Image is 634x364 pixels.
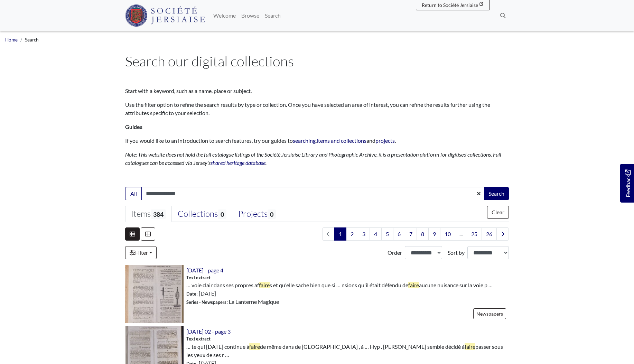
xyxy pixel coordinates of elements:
nav: pagination [319,227,509,241]
a: Goto page 4 [370,227,382,241]
a: Goto page 9 [428,227,440,241]
span: Return to Société Jersiaise [422,2,478,8]
a: Goto page 26 [482,227,497,241]
span: faire [259,282,270,288]
span: 0 [268,209,276,219]
span: Date [186,291,196,297]
a: searching [293,137,316,144]
a: Would you like to provide feedback? [620,164,634,203]
a: [DATE] - page 4 [186,267,223,273]
a: [DATE] 02 - page 3 [186,328,231,335]
a: Goto page 2 [346,227,358,241]
span: 0 [218,209,226,219]
p: Use the filter option to refine the search results by type or collection. Once you have selected ... [125,101,509,117]
span: : La Lanterne Magique [186,298,279,306]
span: Text extract [186,274,211,281]
a: Home [5,37,18,43]
div: Projects [238,209,276,219]
span: Text extract [186,336,211,342]
span: … voie clair dans ses propres af s et qu'elle sache bien que si … nsions qu'il était défendu de a... [186,281,493,289]
span: faire [408,282,419,288]
div: Collections [178,209,226,219]
p: If you would like to an introduction to search features, try our guides to , and . [125,137,509,145]
a: Welcome [211,9,239,22]
li: Previous page [322,227,335,241]
strong: Guides [125,123,142,130]
span: … te qui [DATE] continue à de même dans de [GEOGRAPHIC_DATA] , à … Hyp . [PERSON_NAME] semble déc... [186,343,509,359]
h1: Search our digital collections [125,53,509,69]
a: items and collections [317,137,366,144]
a: Browse [239,9,262,22]
div: Items [131,209,166,219]
img: Société Jersiaise [125,4,205,27]
input: Enter one or more search terms... [141,187,485,200]
p: Start with a keyword, such as a name, place or subject. [125,87,509,95]
span: Search [25,37,39,43]
a: Filter [125,246,157,259]
a: Goto page 25 [467,227,482,241]
button: Search [484,187,509,200]
span: Feedback [624,169,632,197]
label: Sort by [448,249,465,257]
img: 29th April 1871 - page 4 [125,265,184,323]
a: Goto page 7 [405,227,417,241]
a: Goto page 10 [440,227,455,241]
span: faire [465,343,475,350]
em: Note: This website does not hold the full catalogue listings of the Société Jersiaise Library and... [125,151,501,166]
span: 384 [151,209,166,219]
a: Société Jersiaise logo [125,3,205,28]
a: Next page [496,227,509,241]
span: Goto page 1 [334,227,346,241]
a: Search [262,9,283,22]
button: Clear [487,206,509,219]
a: shared heritage database [211,159,265,166]
label: Order [388,249,402,257]
a: Newspapers [473,308,506,319]
span: : [DATE] [186,289,216,298]
span: Series - Newspapers [186,299,226,305]
button: All [125,187,142,200]
a: Goto page 6 [393,227,405,241]
a: projects [375,137,395,144]
a: Goto page 5 [381,227,393,241]
a: Goto page 8 [417,227,429,241]
span: faire [249,343,260,350]
a: Goto page 3 [358,227,370,241]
